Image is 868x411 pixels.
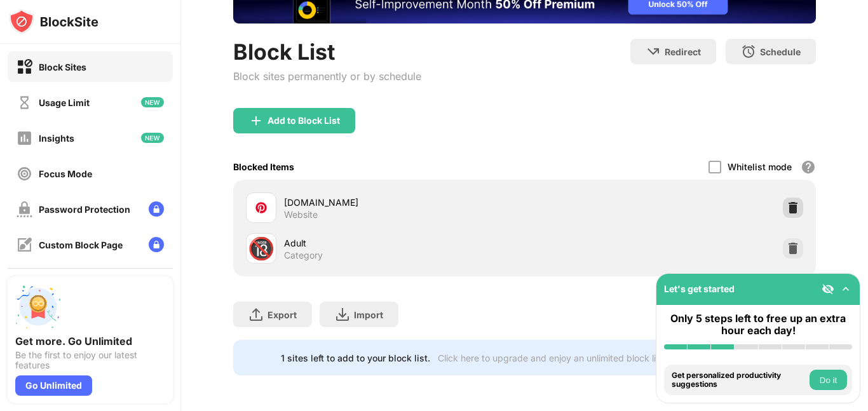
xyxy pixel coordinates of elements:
img: focus-off.svg [17,166,32,182]
button: Do it [810,370,847,390]
div: Only 5 steps left to free up an extra hour each day! [664,313,852,337]
div: Get more. Go Unlimited [15,335,165,347]
div: Block sites permanently or by schedule [233,70,421,83]
div: Add to Block List [268,116,340,126]
div: Blocked Items [233,161,294,172]
div: Click here to upgrade and enjoy an unlimited block list. [438,353,666,363]
img: lock-menu.svg [149,237,164,252]
div: [DOMAIN_NAME] [284,196,525,209]
img: time-usage-off.svg [17,95,32,111]
div: Password Protection [39,204,130,215]
div: Be the first to enjoy our latest features [15,350,165,370]
div: Block List [233,39,421,65]
div: Go Unlimited [15,375,92,396]
img: new-icon.svg [141,133,164,143]
div: Category [284,250,323,261]
div: Let's get started [664,283,735,294]
img: customize-block-page-off.svg [17,237,32,253]
img: push-unlimited.svg [15,284,61,330]
img: eye-not-visible.svg [822,283,834,295]
div: Whitelist mode [728,161,792,172]
div: Export [268,309,297,320]
img: new-icon.svg [141,97,164,107]
div: Custom Block Page [39,239,123,250]
div: Focus Mode [39,168,92,179]
img: insights-off.svg [17,130,32,146]
div: Get personalized productivity suggestions [672,371,806,389]
div: Redirect [665,46,701,57]
div: 1 sites left to add to your block list. [281,353,430,363]
div: Schedule [760,46,801,57]
img: block-on.svg [17,59,32,75]
img: logo-blocksite.svg [9,9,98,34]
img: favicons [254,200,269,215]
div: Block Sites [39,62,86,72]
img: lock-menu.svg [149,201,164,217]
div: 🔞 [248,236,275,262]
img: omni-setup-toggle.svg [839,283,852,295]
div: Website [284,209,318,220]
div: Insights [39,133,74,144]
div: Import [354,309,383,320]
div: Adult [284,236,525,250]
img: password-protection-off.svg [17,201,32,217]
div: Usage Limit [39,97,90,108]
